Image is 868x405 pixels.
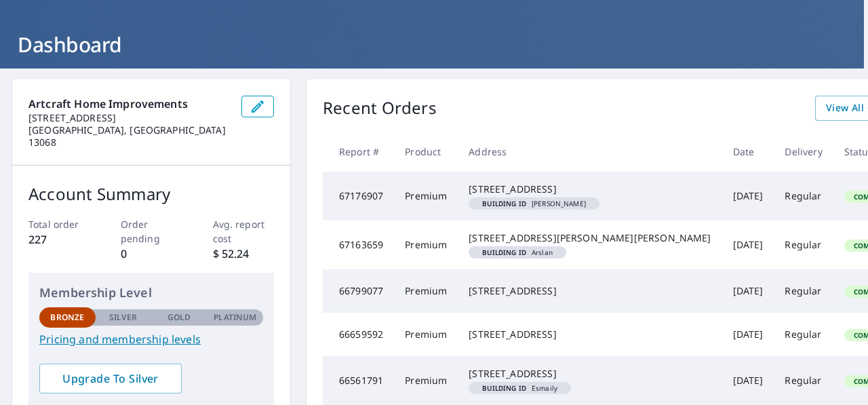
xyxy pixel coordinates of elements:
td: Premium [394,356,458,405]
em: Building ID [482,249,526,256]
td: Regular [774,172,833,220]
p: [GEOGRAPHIC_DATA], [GEOGRAPHIC_DATA] 13068 [28,124,231,149]
th: Report # [323,132,394,172]
span: Esmaily [474,385,566,391]
td: 67163659 [323,220,394,269]
p: Order pending [121,217,182,246]
p: Silver [109,311,138,324]
td: [DATE] [722,356,774,405]
td: [DATE] [722,172,774,220]
td: Premium [394,220,458,269]
td: 66561791 [323,356,394,405]
th: Delivery [774,132,833,172]
p: Recent Orders [323,96,437,121]
div: [STREET_ADDRESS] [469,182,711,196]
th: Address [458,132,722,172]
th: Product [394,132,458,172]
p: Artcraft Home Improvements [28,96,231,112]
td: Regular [774,220,833,269]
p: Total order [28,217,90,231]
p: 0 [121,246,182,262]
td: Premium [394,269,458,313]
a: Pricing and membership levels [39,331,263,347]
div: [STREET_ADDRESS][PERSON_NAME][PERSON_NAME] [469,231,711,245]
td: [DATE] [722,313,774,356]
h1: Dashboard [12,31,848,58]
div: [STREET_ADDRESS] [469,328,711,341]
td: 66659592 [323,313,394,356]
p: Account Summary [28,182,274,206]
a: Upgrade To Silver [39,364,182,393]
em: Building ID [482,200,526,207]
td: Regular [774,269,833,313]
div: [STREET_ADDRESS] [469,367,711,381]
td: [DATE] [722,220,774,269]
p: Membership Level [39,284,263,302]
span: [PERSON_NAME] [474,200,594,207]
td: Regular [774,313,833,356]
td: [DATE] [722,269,774,313]
th: Date [722,132,774,172]
td: Premium [394,172,458,220]
td: Regular [774,356,833,405]
span: Arslan [474,249,561,256]
td: 66799077 [323,269,394,313]
p: Bronze [50,311,84,324]
p: 227 [28,231,90,248]
td: Premium [394,313,458,356]
p: Avg. report cost [213,217,275,246]
em: Building ID [482,385,526,391]
td: 67176907 [323,172,394,220]
span: Upgrade To Silver [50,371,171,386]
div: [STREET_ADDRESS] [469,284,711,298]
p: [STREET_ADDRESS] [28,112,231,124]
p: Gold [167,311,191,324]
p: Platinum [214,311,256,324]
p: $ 52.24 [213,246,275,262]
